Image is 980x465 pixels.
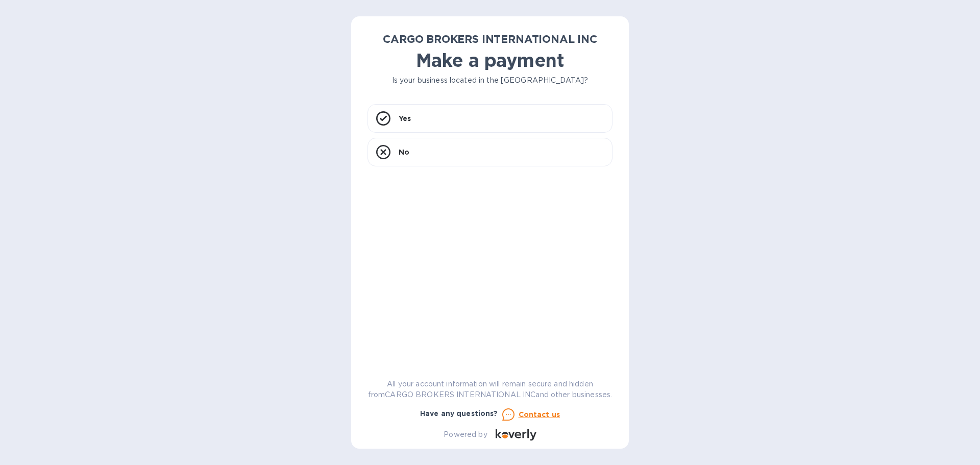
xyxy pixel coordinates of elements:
p: No [399,147,409,157]
b: Have any questions? [420,409,498,418]
u: Contact us [519,410,560,419]
p: All your account information will remain secure and hidden from CARGO BROKERS INTERNATIONAL INC a... [367,379,612,400]
h1: Make a payment [367,50,612,71]
p: Is your business located in the [GEOGRAPHIC_DATA]? [367,75,612,86]
p: Yes [399,113,411,124]
p: Powered by [444,429,487,440]
b: CARGO BROKERS INTERNATIONAL INC [383,33,597,45]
